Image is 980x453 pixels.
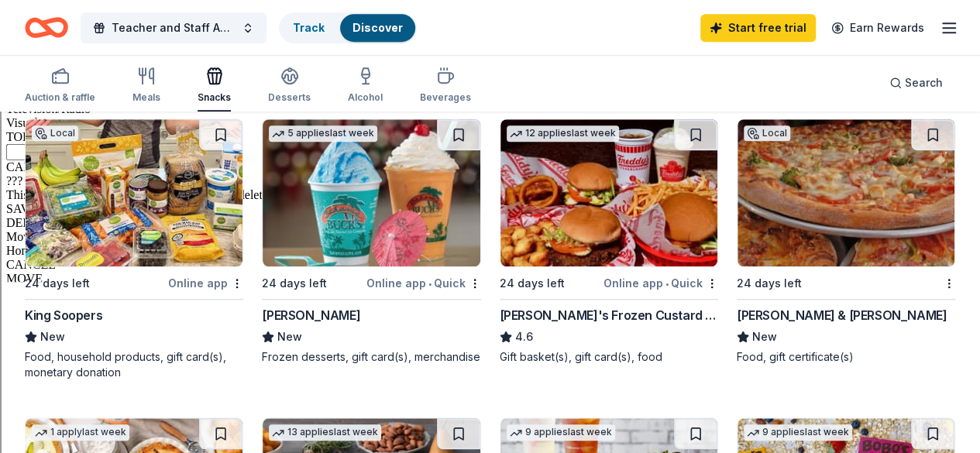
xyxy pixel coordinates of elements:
div: Magazine [6,245,974,259]
div: Sort A > Z [6,36,974,50]
div: Add Outline Template [6,204,974,218]
div: Home [6,6,324,20]
a: Home [25,9,68,46]
div: Print [6,190,974,204]
div: SAVE AND GO HOME [6,373,974,387]
button: Meals [132,60,160,112]
button: Beverages [420,60,471,112]
div: Auction & raffle [25,91,95,104]
div: CANCEL [6,331,974,345]
div: Newspaper [6,259,974,273]
div: Desserts [268,91,311,104]
button: TrackDiscover [279,12,417,43]
div: Delete [6,78,974,92]
div: Sort New > Old [6,50,974,64]
button: Alcohol [348,60,383,112]
div: Alcohol [348,91,383,104]
button: Desserts [268,60,311,112]
div: Options [6,92,974,106]
div: Move To ... [6,134,974,148]
div: This outline has no content. Would you like to delete it? [6,359,974,373]
button: Search [877,67,955,98]
button: Snacks [198,60,231,112]
div: Beverages [420,91,471,104]
span: Teacher and Staff Appreciation [112,19,236,37]
a: Track [293,21,325,34]
input: Search outlines [6,20,143,36]
div: Sign out [6,106,974,120]
div: ??? [6,345,974,359]
button: Teacher and Staff Appreciation [81,12,266,43]
div: Move To ... [6,64,974,78]
div: Search for Source [6,218,974,232]
div: CANCEL [6,429,974,443]
a: Discover [352,21,403,34]
button: Auction & raffle [25,60,95,112]
div: TODO: put dlg title [6,301,974,315]
div: Download [6,176,974,190]
div: Move to ... [6,401,974,415]
a: Earn Rewards [822,14,934,42]
div: Meals [132,91,160,104]
div: Television/Radio [6,273,974,287]
div: Visual Art [6,287,974,301]
div: Journal [6,232,974,245]
div: DELETE [6,387,974,401]
div: Rename [6,120,974,134]
div: Snacks [198,91,231,104]
div: Delete [6,148,974,162]
div: Rename Outline [6,162,974,176]
div: Home [6,415,974,429]
span: Search [905,74,943,92]
a: Start free trial [700,14,816,42]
